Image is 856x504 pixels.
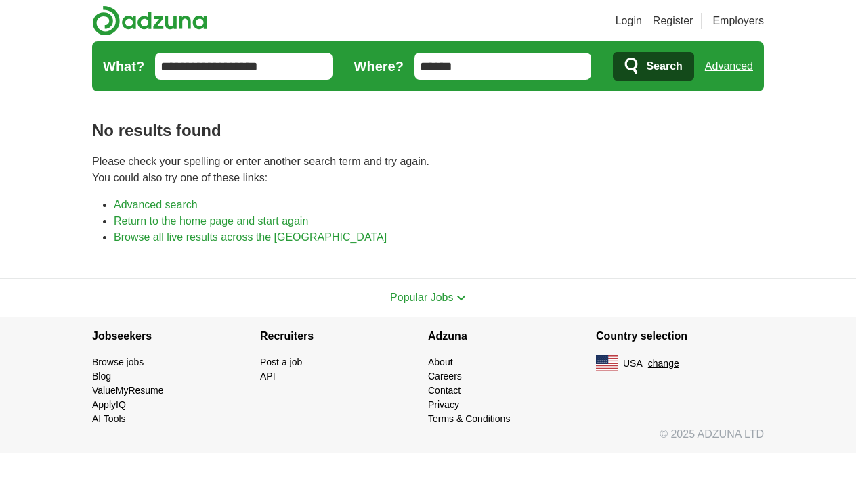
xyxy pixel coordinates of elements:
[390,292,453,303] span: Popular Jobs
[92,357,144,367] a: Browse jobs
[428,399,459,410] a: Privacy
[646,53,682,80] span: Search
[648,357,679,371] button: change
[613,52,693,81] button: Search
[653,13,693,29] a: Register
[114,199,198,210] a: Advanced search
[354,56,404,76] label: Where?
[92,413,126,424] a: AI Tools
[428,357,453,367] a: About
[428,413,510,424] a: Terms & Conditions
[114,215,308,227] a: Return to the home page and start again
[456,295,466,301] img: toggle icon
[623,357,643,371] span: USA
[81,426,775,453] div: © 2025 ADZUNA LTD
[92,118,764,143] h1: No results found
[92,371,111,382] a: Blog
[114,231,387,243] a: Browse all live results across the [GEOGRAPHIC_DATA]
[92,5,207,36] img: Adzuna logo
[616,13,642,29] a: Login
[103,56,144,76] label: What?
[705,53,753,80] a: Advanced
[92,154,764,186] p: Please check your spelling or enter another search term and try again. You could also try one of ...
[596,355,618,371] img: US flag
[92,385,164,396] a: ValueMyResume
[260,357,302,367] a: Post a job
[92,399,126,410] a: ApplyIQ
[428,385,461,396] a: Contact
[260,371,276,382] a: API
[428,371,462,382] a: Careers
[712,13,764,29] a: Employers
[596,317,764,355] h4: Country selection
